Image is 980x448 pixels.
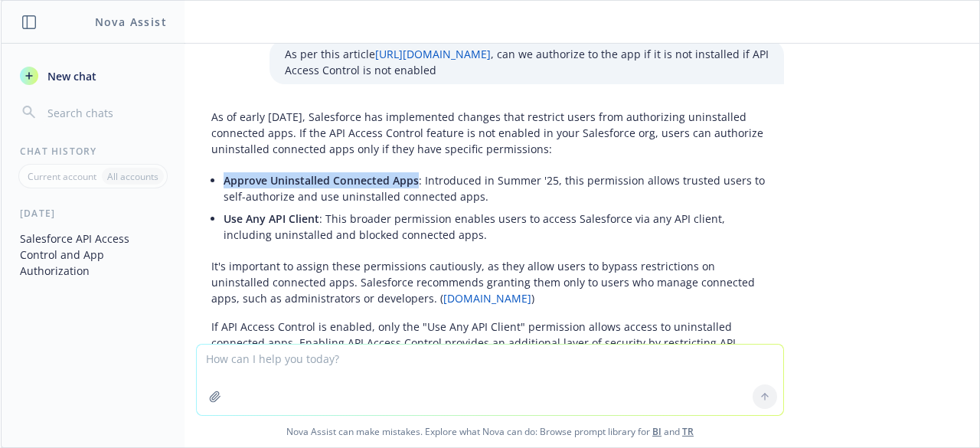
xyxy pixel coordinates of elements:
[211,109,769,157] p: As of early [DATE], Salesforce has implemented changes that restrict users from authorizing unins...
[95,14,167,30] h1: Nova Assist
[44,68,96,84] span: New chat
[375,47,491,61] a: [URL][DOMAIN_NAME]
[14,62,172,90] button: New chat
[211,319,769,367] p: If API Access Control is enabled, only the "Use Any API Client" permission allows access to unins...
[2,207,185,220] div: [DATE]
[224,211,319,226] span: Use Any API Client
[285,46,769,78] p: As per this article , can we authorize to the app if it is not installed if API Access Control is...
[211,258,769,306] p: It's important to assign these permissions cautiously, as they allow users to bypass restrictions...
[7,416,973,447] span: Nova Assist can make mistakes. Explore what Nova can do: Browse prompt library for and
[28,170,96,183] p: Current account
[682,425,694,438] a: TR
[224,173,419,188] span: Approve Uninstalled Connected Apps
[224,211,769,243] p: : This broader permission enables users to access Salesforce via any API client, including uninst...
[652,425,661,438] a: BI
[107,170,158,183] p: All accounts
[224,172,769,204] p: : Introduced in Summer '25, this permission allows trusted users to self-authorize and use uninst...
[443,291,531,306] a: [DOMAIN_NAME]
[44,102,166,123] input: Search chats
[2,145,185,158] div: Chat History
[14,226,172,283] button: Salesforce API Access Control and App Authorization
